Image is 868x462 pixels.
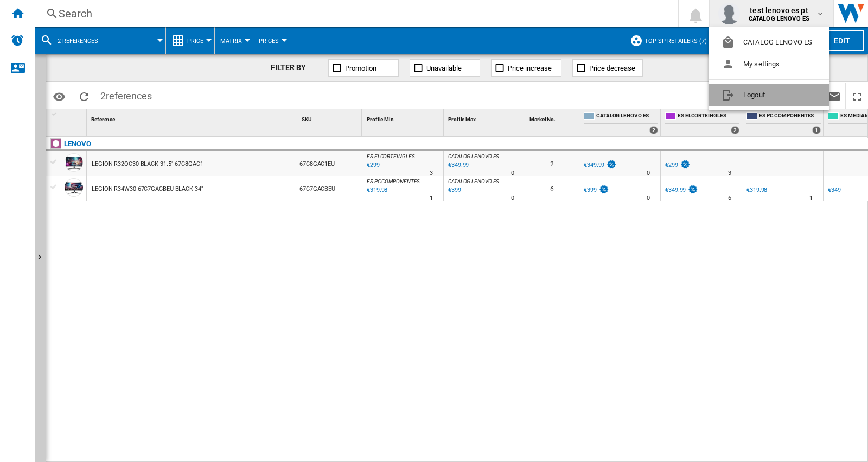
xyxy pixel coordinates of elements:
[709,53,829,75] button: My settings
[709,84,829,106] button: Logout
[709,32,829,53] button: CATALOG LENOVO ES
